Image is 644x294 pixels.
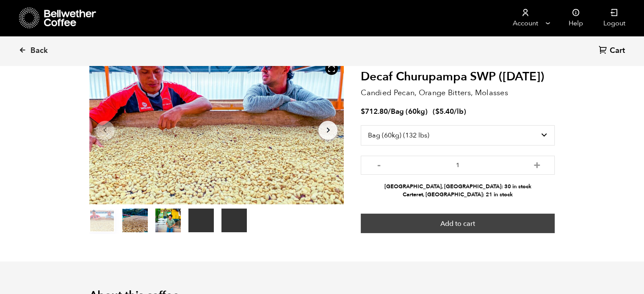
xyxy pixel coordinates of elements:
[188,209,214,232] video: Your browser does not support the video tag.
[361,70,555,84] h2: Decaf Churupampa SWP ([DATE])
[391,107,428,116] span: Bag (60kg)
[435,107,454,116] bdi: 5.40
[361,87,555,99] p: Candied Pecan, Orange Bitters, Molasses
[531,160,542,168] button: +
[454,107,464,116] span: /lb
[433,107,466,116] span: ( )
[361,183,555,191] li: [GEOGRAPHIC_DATA], [GEOGRAPHIC_DATA]: 30 in stock
[388,107,391,116] span: /
[599,45,627,57] a: Cart
[373,160,384,168] button: -
[361,214,555,233] button: Add to cart
[610,46,625,56] span: Cart
[435,107,439,116] span: $
[30,46,48,56] span: Back
[361,107,365,116] span: $
[221,209,247,232] video: Your browser does not support the video tag.
[361,107,388,116] bdi: 712.80
[361,191,555,199] li: Carteret, [GEOGRAPHIC_DATA]: 21 in stock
